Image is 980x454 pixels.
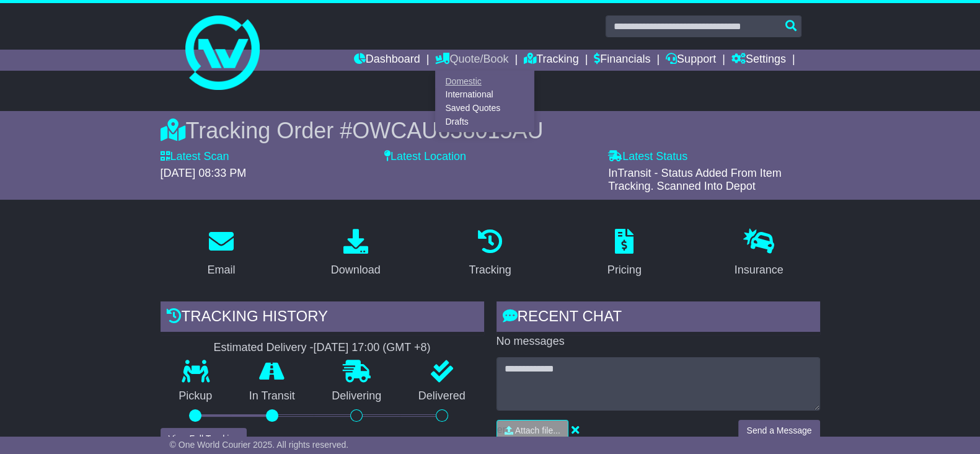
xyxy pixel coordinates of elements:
[436,88,534,102] a: International
[436,74,534,88] a: Domestic
[231,389,314,403] p: In Transit
[331,262,381,278] div: Download
[731,50,786,71] a: Settings
[161,167,247,179] span: [DATE] 08:33 PM
[435,71,534,132] div: Quote/Book
[738,420,819,442] button: Send a Message
[726,225,792,283] a: Insurance
[461,225,519,283] a: Tracking
[161,389,231,403] p: Pickup
[608,150,687,164] label: Latest Status
[497,335,820,349] p: No messages
[352,118,543,143] span: OWCAU638015AU
[207,262,235,278] div: Email
[435,50,508,71] a: Quote/Book
[161,341,484,355] div: Estimated Delivery -
[599,225,650,283] a: Pricing
[497,301,820,335] div: RECENT CHAT
[524,50,578,71] a: Tracking
[354,50,420,71] a: Dashboard
[400,389,484,403] p: Delivered
[199,225,243,283] a: Email
[384,150,466,164] label: Latest Location
[594,50,650,71] a: Financials
[436,115,534,128] a: Drafts
[161,428,247,450] button: View Full Tracking
[607,262,642,278] div: Pricing
[170,440,349,450] span: © One World Courier 2025. All rights reserved.
[323,225,389,283] a: Download
[469,262,511,278] div: Tracking
[436,102,534,115] a: Saved Quotes
[608,167,781,193] span: InTransit - Status Added From Item Tracking. Scanned Into Depot
[666,50,716,71] a: Support
[314,389,400,403] p: Delivering
[735,262,784,278] div: Insurance
[161,150,229,164] label: Latest Scan
[161,117,820,144] div: Tracking Order #
[314,341,431,355] div: [DATE] 17:00 (GMT +8)
[161,301,484,335] div: Tracking history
